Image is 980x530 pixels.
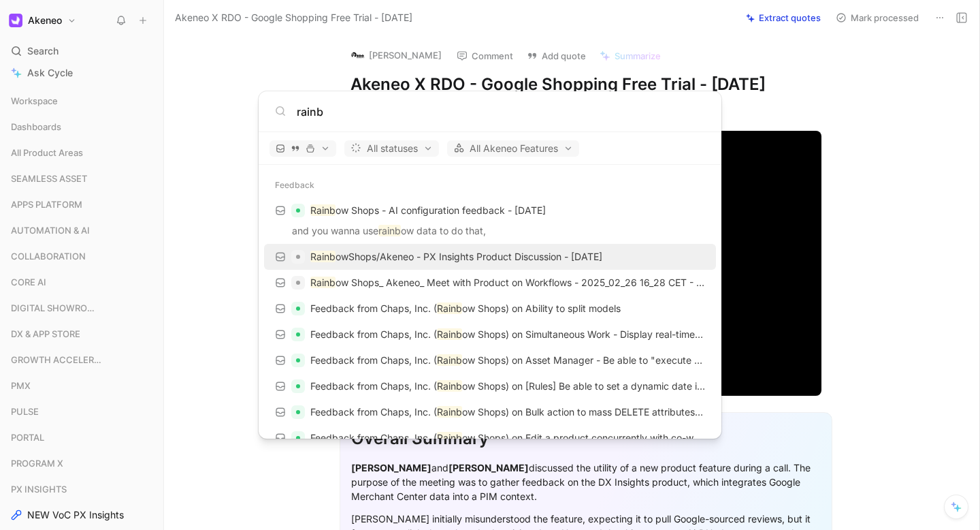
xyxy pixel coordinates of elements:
[264,373,716,399] a: Feedback from Chaps, Inc. (Rainbow Shops) on [Rules] Be able to set a dynamic date in the rules
[437,302,462,314] mark: Rainb
[453,140,573,157] span: All Akeneo Features
[264,270,716,296] a: Rainbow Shops_ Akeneo_ Meet with Product on Workflows - 2025_02_26 16_28 CET - Recording.mp4
[310,277,336,288] mark: Rainb
[310,202,546,219] p: ow Shops - AI configuration feedback - [DATE]
[378,225,401,236] mark: rainb
[310,326,705,343] p: Feedback from Chaps, Inc. ( ow Shops) on Simultaneous Work - Display real-time presence avatars o...
[437,380,462,392] mark: Rainb
[310,378,705,394] p: Feedback from Chaps, Inc. ( ow Shops) on [Rules] Be able to set a dynamic date in the rules
[437,354,462,366] mark: Rainb
[264,425,716,451] a: Feedback from Chaps, Inc. (Rainbow Shops) on Edit a product concurrently with co-workers
[264,296,716,322] a: Feedback from Chaps, Inc. (Rainbow Shops) on Ability to split models
[437,432,462,443] mark: Rainb
[437,406,462,418] mark: Rainb
[259,173,721,198] div: Feedback
[310,352,705,369] p: Feedback from Chaps, Inc. ( ow Shops) on Asset Manager - Be able to "execute rules" with API endp...
[310,249,602,265] p: owShops/Akeneo - PX Insights Product Discussion - [DATE]
[264,244,716,270] a: RainbowShops/Akeneo - PX Insights Product Discussion - [DATE]
[297,104,705,120] input: Type a command or search anything
[310,251,336,262] mark: Rainb
[264,322,716,347] a: Feedback from Chaps, Inc. (Rainbow Shops) on Simultaneous Work - Display real-time presence avata...
[437,328,462,340] mark: Rainb
[268,223,712,243] p: and you wanna use ow data to do that,
[310,430,705,446] p: Feedback from Chaps, Inc. ( ow Shops) on Edit a product concurrently with co-workers
[350,140,433,157] span: All statuses
[264,399,716,425] a: Feedback from Chaps, Inc. (Rainbow Shops) on Bulk action to mass DELETE attributes or attribute o...
[447,140,579,157] button: All Akeneo Features
[310,404,705,420] p: Feedback from Chaps, Inc. ( ow Shops) on Bulk action to mass DELETE attributes or attribute optio...
[310,275,705,291] p: ow Shops_ Akeneo_ Meet with Product on Workflows - 2025_02_26 16_28 CET - Recording.mp4
[264,347,716,373] a: Feedback from Chaps, Inc. (Rainbow Shops) on Asset Manager - Be able to "execute rules" with API ...
[344,140,439,157] button: All statuses
[310,300,621,317] p: Feedback from Chaps, Inc. ( ow Shops) on Ability to split models
[264,198,716,244] a: Rainbow Shops - AI configuration feedback - [DATE]and you wanna userainbow data to do that,
[310,204,336,216] mark: Rainb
